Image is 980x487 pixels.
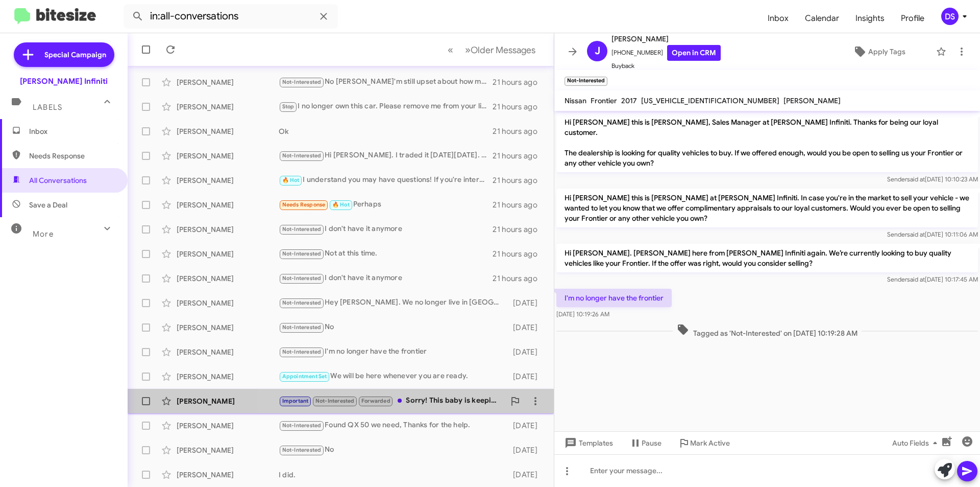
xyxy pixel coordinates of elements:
[177,396,279,406] div: [PERSON_NAME]
[493,175,546,185] div: 21 hours ago
[941,8,959,25] div: DS
[177,175,279,185] div: [PERSON_NAME]
[887,230,978,238] span: Sender [DATE] 10:11:06 AM
[282,373,327,380] span: Appointment Set
[177,421,279,431] div: [PERSON_NAME]
[29,175,87,185] span: All Conversations
[442,39,542,60] nav: Page navigation example
[826,42,931,61] button: Apply Tags
[282,103,295,110] span: Stop
[611,33,721,45] span: [PERSON_NAME]
[279,126,493,136] div: Ok
[893,4,933,33] a: Profile
[907,230,925,238] span: said at
[673,323,862,338] span: Tagged as 'Not-Interested' on [DATE] 10:19:28 AM
[279,395,505,407] div: Sorry! This baby is keeping me busy. Milage is 81600
[797,4,847,33] span: Calendar
[554,434,621,452] button: Templates
[591,96,617,105] span: Frontier
[508,322,546,333] div: [DATE]
[177,445,279,455] div: [PERSON_NAME]
[282,201,326,208] span: Needs Response
[611,45,721,61] span: [PHONE_NUMBER]
[493,151,546,161] div: 21 hours ago
[508,445,546,455] div: [DATE]
[621,434,670,452] button: Pause
[465,43,471,56] span: »
[279,470,508,480] div: I did.
[33,103,62,112] span: Labels
[907,275,925,283] span: said at
[279,223,493,235] div: I don't have it anymore
[332,201,350,208] span: 🔥 Hot
[556,310,609,318] span: [DATE] 10:19:26 AM
[611,61,721,71] span: Buyback
[279,297,508,309] div: Hey [PERSON_NAME]. We no longer live in [GEOGRAPHIC_DATA]. Moved to [GEOGRAPHIC_DATA] [US_STATE] ...
[690,434,730,452] span: Mark Active
[29,200,67,210] span: Save a Deal
[493,102,546,112] div: 21 hours ago
[892,434,941,452] span: Auto Fields
[29,151,116,161] span: Needs Response
[493,126,546,136] div: 21 hours ago
[282,324,322,331] span: Not-Interested
[279,321,508,333] div: No
[282,447,322,453] span: Not-Interested
[177,77,279,87] div: [PERSON_NAME]
[556,289,672,307] p: I'm no longer have the frontier
[359,397,393,406] span: Forwarded
[20,76,108,86] div: [PERSON_NAME] Infiniti
[177,347,279,357] div: [PERSON_NAME]
[177,200,279,210] div: [PERSON_NAME]
[44,50,106,60] span: Special Campaign
[279,76,493,88] div: No [PERSON_NAME]'m still upset about how my wife's new SUV Infiniti q60 went in for a service wen...
[887,275,978,283] span: Sender [DATE] 10:17:45 AM
[471,44,535,56] span: Older Messages
[177,298,279,308] div: [PERSON_NAME]
[442,39,459,60] button: Previous
[282,152,322,159] span: Not-Interested
[177,322,279,333] div: [PERSON_NAME]
[177,470,279,480] div: [PERSON_NAME]
[493,273,546,284] div: 21 hours ago
[177,249,279,259] div: [PERSON_NAME]
[279,248,493,260] div: Not at this time.
[759,4,797,33] a: Inbox
[641,96,779,105] span: [US_VEHICLE_IDENTIFICATION_NUMBER]
[315,398,355,404] span: Not-Interested
[279,150,493,161] div: Hi [PERSON_NAME]. I traded it [DATE][DATE]. No plans to sell anything soon.
[279,370,508,382] div: We will be here whenever you are ready.
[907,175,925,183] span: said at
[493,249,546,259] div: 21 hours ago
[670,434,738,452] button: Mark Active
[282,275,322,282] span: Not-Interested
[177,273,279,284] div: [PERSON_NAME]
[783,96,841,105] span: [PERSON_NAME]
[29,126,116,136] span: Inbox
[177,126,279,136] div: [PERSON_NAME]
[493,224,546,235] div: 21 hours ago
[279,346,508,358] div: I'm no longer have the frontier
[282,398,309,404] span: Important
[884,434,949,452] button: Auto Fields
[14,42,114,67] a: Special Campaign
[508,372,546,382] div: [DATE]
[556,189,978,227] p: Hi [PERSON_NAME] this is [PERSON_NAME] at [PERSON_NAME] Infiniti. In case you're in the market to...
[933,8,969,25] button: DS
[33,229,54,239] span: More
[847,4,893,33] a: Insights
[282,226,322,233] span: Not-Interested
[868,42,905,61] span: Apply Tags
[508,470,546,480] div: [DATE]
[565,96,586,105] span: Nissan
[887,175,978,183] span: Sender [DATE] 10:10:23 AM
[493,200,546,210] div: 21 hours ago
[621,96,637,105] span: 2017
[448,43,453,56] span: «
[565,77,607,86] small: Not-Interested
[177,224,279,235] div: [PERSON_NAME]
[282,349,322,355] span: Not-Interested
